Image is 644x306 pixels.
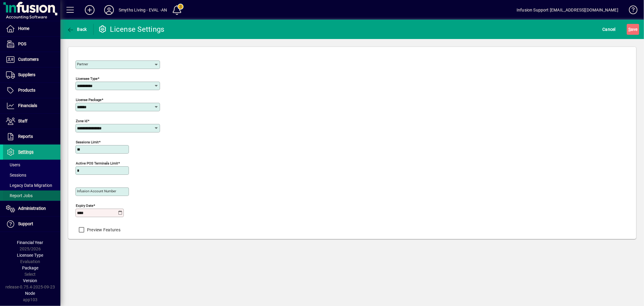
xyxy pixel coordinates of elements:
[3,180,60,190] a: Legacy Data Migration
[18,149,34,154] span: Settings
[3,21,60,36] a: Home
[80,5,99,15] button: Add
[603,24,616,34] span: Cancel
[65,24,88,35] button: Back
[18,26,29,31] span: Home
[6,193,33,198] span: Report Jobs
[18,134,33,139] span: Reports
[76,140,99,144] mat-label: Sessions Limit
[119,5,167,15] div: Smyths Living - EVAL -AN
[3,216,60,232] a: Support
[3,201,60,216] a: Administration
[601,24,617,35] button: Cancel
[60,24,94,35] app-page-header-button: Back
[18,72,35,77] span: Suppliers
[86,227,120,233] label: Preview Features
[77,189,116,193] mat-label: Infusion account number
[18,119,27,123] span: Staff
[18,221,33,226] span: Support
[99,5,119,15] button: Profile
[6,183,52,188] span: Legacy Data Migration
[3,37,60,52] a: POS
[25,291,35,296] span: Node
[77,62,88,66] mat-label: Partner
[628,24,638,34] span: ave
[18,206,46,211] span: Administration
[3,170,60,180] a: Sessions
[3,114,60,129] a: Staff
[624,1,636,21] a: Knowledge Base
[76,76,98,81] mat-label: Licensee Type
[76,98,101,102] mat-label: License Package
[17,240,43,245] span: Financial Year
[3,52,60,67] a: Customers
[76,119,88,123] mat-label: Zone Id
[23,278,37,283] span: Version
[3,160,60,170] a: Users
[3,98,60,113] a: Financials
[18,88,35,93] span: Products
[76,203,93,208] mat-label: Expiry date
[3,129,60,144] a: Reports
[6,173,26,177] span: Sessions
[3,190,60,201] a: Report Jobs
[18,103,37,108] span: Financials
[627,24,639,35] button: Save
[517,5,618,15] div: Infusion Support [EMAIL_ADDRESS][DOMAIN_NAME]
[17,253,43,258] span: Licensee Type
[76,161,118,165] mat-label: Active POS Terminals Limit
[98,24,165,34] div: License Settings
[3,83,60,98] a: Products
[67,27,87,32] span: Back
[628,27,631,32] span: S
[18,41,26,46] span: POS
[18,57,39,62] span: Customers
[6,162,20,167] span: Users
[3,67,60,83] a: Suppliers
[22,265,38,270] span: Package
